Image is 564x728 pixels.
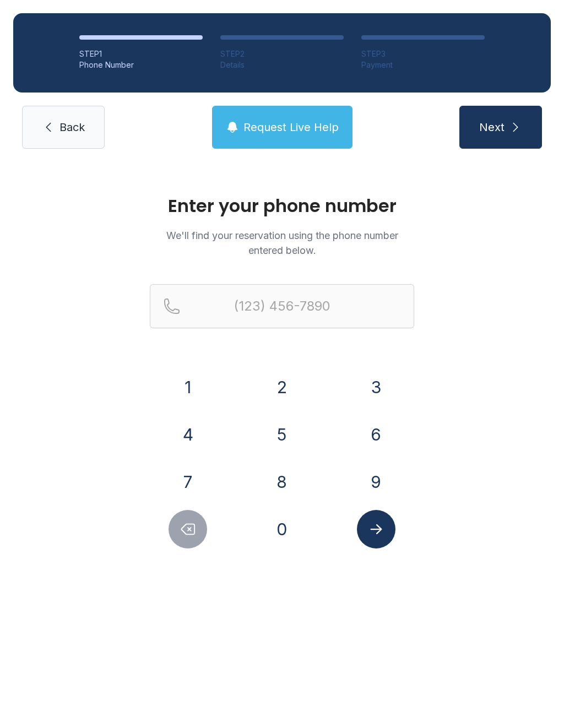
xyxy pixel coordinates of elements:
[169,463,207,501] button: 7
[169,368,207,406] button: 1
[361,48,485,59] div: STEP 3
[169,415,207,454] button: 4
[357,368,395,406] button: 3
[479,119,505,135] span: Next
[169,510,207,548] button: Delete number
[220,59,344,70] div: Details
[220,48,344,59] div: STEP 2
[79,59,203,70] div: Phone Number
[150,228,414,258] p: We'll find your reservation using the phone number entered below.
[150,197,414,215] h1: Enter your phone number
[243,119,339,135] span: Request Live Help
[357,510,395,548] button: Submit lookup form
[263,463,301,501] button: 8
[263,368,301,406] button: 2
[150,284,414,328] input: Reservation phone number
[361,59,485,70] div: Payment
[357,463,395,501] button: 9
[263,510,301,548] button: 0
[357,415,395,454] button: 6
[263,415,301,454] button: 5
[79,48,203,59] div: STEP 1
[59,119,85,135] span: Back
